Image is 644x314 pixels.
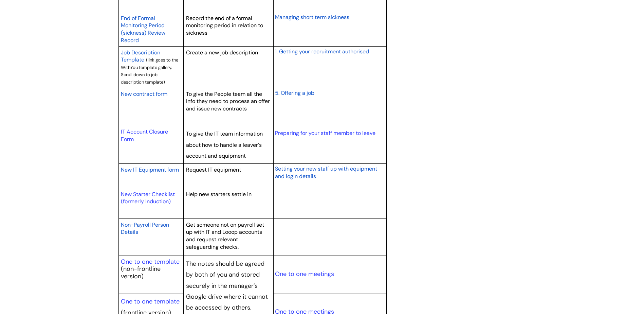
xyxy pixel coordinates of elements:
a: One to one template [121,297,180,306]
span: To give the IT team information about how to handle a leaver's account and equipment [186,130,263,159]
a: Preparing for your staff member to leave [275,129,375,137]
p: (non-frontline version) [121,265,181,280]
span: New IT Equipment form [121,166,179,173]
span: Help new starters settle in [186,191,252,198]
a: One to one template [121,258,180,266]
a: 1. Getting your recruitment authorised [275,47,369,55]
a: 5. Offering a job [275,89,314,97]
span: Request IT equipment [186,166,241,173]
span: End of Formal Monitoring Period (sickness) Review Record [121,15,165,44]
span: New contract form [121,90,167,98]
span: Job Description Template [121,49,160,64]
a: Managing short term sickness [275,13,349,21]
a: End of Formal Monitoring Period (sickness) Review Record [121,14,165,44]
span: 1. Getting your recruitment authorised [275,48,369,55]
span: 5. Offering a job [275,89,314,97]
span: Setting your new staff up with equipment and login details [275,165,377,180]
a: New IT Equipment form [121,165,179,174]
a: Non-Payroll Person Details [121,221,169,236]
span: Create a new job description [186,49,258,56]
a: Setting your new staff up with equipment and login details [275,164,377,180]
span: Get someone not on payroll set up with IT and Looop accounts and request relevant safeguarding ch... [186,221,264,250]
a: New contract form [121,90,167,98]
a: Job Description Template [121,48,160,64]
span: To give the People team all the info they need to process an offer and issue new contracts [186,90,270,112]
a: One to one meetings [275,270,334,278]
span: Managing short term sickness [275,14,349,21]
a: New Starter Checklist (formerly Induction) [121,191,175,205]
span: Record the end of a formal monitoring period in relation to sickness [186,15,263,36]
span: (link goes to the WithYou template gallery. Scroll down to job description template) [121,57,178,85]
a: IT Account Closure Form [121,128,168,143]
span: Non-Payroll Person Details [121,221,169,236]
